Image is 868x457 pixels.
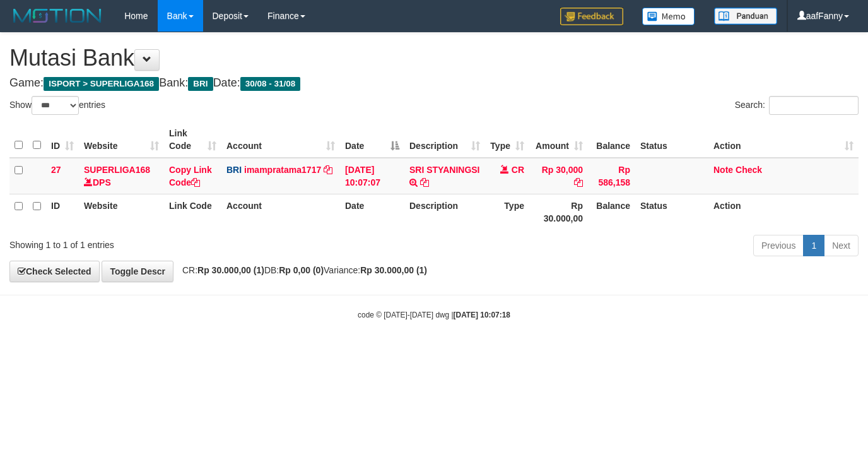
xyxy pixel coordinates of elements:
[244,165,321,175] a: imampratama1717
[240,77,301,91] span: 30/08 - 31/08
[529,122,588,158] th: Amount: activate to sort column ascending
[9,77,859,90] h4: Game: Bank: Date:
[713,165,733,175] a: Note
[529,194,588,230] th: Rp 30.000,00
[221,122,340,158] th: Account: activate to sort column ascending
[560,8,623,25] img: Feedback.jpg
[803,235,824,256] a: 1
[588,158,635,194] td: Rp 586,158
[753,235,804,256] a: Previous
[44,77,159,91] span: ISPORT > SUPERLIGA168
[404,122,485,158] th: Description: activate to sort column ascending
[404,194,485,230] th: Description
[221,194,340,230] th: Account
[340,158,404,194] td: [DATE] 10:07:07
[420,177,429,187] a: Copy SRI STYANINGSI to clipboard
[708,194,859,230] th: Action
[79,158,164,194] td: DPS
[358,311,510,319] small: code © [DATE]-[DATE] dwg |
[736,165,762,175] a: Check
[279,265,324,275] strong: Rp 0,00 (0)
[197,265,264,275] strong: Rp 30.000,00 (1)
[642,8,695,25] img: Button%20Memo.svg
[9,261,100,282] a: Check Selected
[169,165,212,187] a: Copy Link Code
[635,122,708,158] th: Status
[46,122,79,158] th: ID: activate to sort column ascending
[226,165,242,175] span: BRI
[79,122,164,158] th: Website: activate to sort column ascending
[84,165,150,175] a: SUPERLIGA168
[176,265,427,275] span: CR: DB: Variance:
[324,165,332,175] a: Copy imampratama1717 to clipboard
[188,77,213,91] span: BRI
[735,96,859,115] label: Search:
[708,122,859,158] th: Action: activate to sort column ascending
[588,122,635,158] th: Balance
[529,158,588,194] td: Rp 30,000
[340,122,404,158] th: Date: activate to sort column descending
[9,234,352,251] div: Showing 1 to 1 of 1 entries
[409,165,480,175] a: SRI STYANINGSI
[588,194,635,230] th: Balance
[51,165,61,175] span: 27
[164,122,221,158] th: Link Code: activate to sort column ascending
[485,194,529,230] th: Type
[9,45,859,71] h1: Mutasi Bank
[340,194,404,230] th: Date
[512,165,524,175] span: CR
[46,194,79,230] th: ID
[714,8,777,25] img: panduan.png
[9,6,105,25] img: MOTION_logo.png
[454,311,510,319] strong: [DATE] 10:07:18
[164,194,221,230] th: Link Code
[32,96,79,115] select: Showentries
[769,96,859,115] input: Search:
[574,177,583,187] a: Copy Rp 30,000 to clipboard
[102,261,173,282] a: Toggle Descr
[485,122,529,158] th: Type: activate to sort column ascending
[360,265,427,275] strong: Rp 30.000,00 (1)
[79,194,164,230] th: Website
[635,194,708,230] th: Status
[824,235,859,256] a: Next
[9,96,105,115] label: Show entries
